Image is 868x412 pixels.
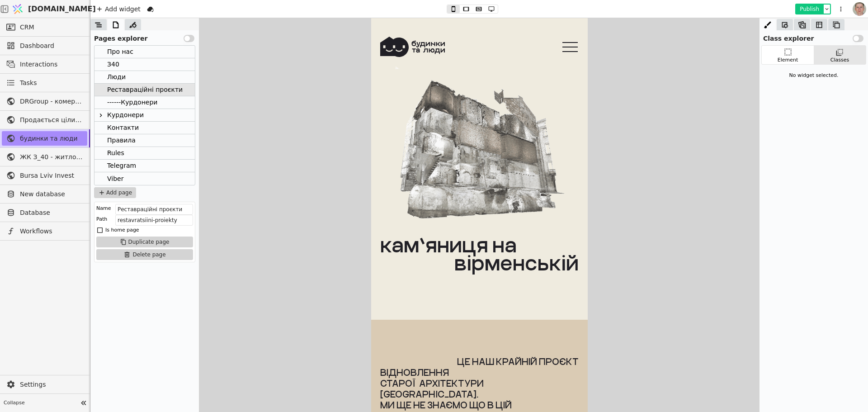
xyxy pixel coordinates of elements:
a: Bursa Lviv Invest [2,168,87,183]
a: Продається цілий будинок [PERSON_NAME] нерухомість [2,113,87,127]
img: 1723488964992-Virmen_Sketch_3.gif [24,48,193,218]
a: Tasks [2,76,87,90]
div: Rules [94,147,195,160]
div: Classes [830,57,849,64]
span: будинки та люди [20,134,83,143]
a: Dashboard [2,38,87,53]
div: Viber [94,172,195,185]
span: [DOMAIN_NAME] [28,4,96,14]
div: Element [778,57,798,64]
p: Це наш крайній проєкт [9,338,208,349]
div: Курдонери [94,109,195,122]
span: CRM [20,23,34,32]
span: Продається цілий будинок [PERSON_NAME] нерухомість [20,115,83,125]
div: Реставраційні проєкти [107,84,183,96]
a: Workflows [2,224,87,238]
a: [DOMAIN_NAME] [9,0,90,18]
span: Settings [20,380,83,389]
div: Контакти [107,122,139,134]
span: Dashboard [20,41,83,51]
div: Курдонери [107,109,144,121]
div: Telegram [107,160,136,172]
div: Про нас [107,46,133,58]
img: 1560949290925-CROPPED-IMG_0201-2-.jpg [853,2,866,16]
p: старої архітектури [GEOGRAPHIC_DATA]. [9,360,208,381]
p: ВІРМЕНСЬКІЙ [9,235,208,253]
div: Path [96,215,107,224]
span: Tasks [20,78,37,88]
div: Rules [107,147,124,159]
a: Settings [2,377,87,392]
a: Interactions [2,57,87,71]
button: Duplicate page [96,237,193,247]
span: DRGroup - комерційна нерухоомість [20,97,83,106]
p: Ми ще не знаємо що в цій [9,381,208,392]
button: Publish [796,5,823,14]
div: No widget selected. [761,68,866,83]
div: Add widget [94,4,143,14]
span: Database [20,208,83,218]
button: Add page [94,187,136,198]
div: Правила [107,134,136,147]
span: Interactions [20,60,83,69]
div: ------Курдонери [107,96,157,109]
a: будинки та люди [2,131,87,146]
div: Люди [94,71,195,84]
div: ------Курдонери [94,96,195,109]
a: ЖК З_40 - житлова та комерційна нерухомість класу Преміум [2,150,87,164]
div: Viber [107,172,123,185]
div: Is home page [105,226,139,235]
a: Database [2,205,87,220]
div: З40 [94,58,195,71]
p: будівлі буде знаходитися, [9,392,208,403]
a: New database [2,187,87,201]
div: Telegram [94,160,195,172]
button: Delete page [96,249,193,260]
div: Pages explorer [90,30,199,43]
div: Контакти [94,122,195,134]
span: Bursa Lviv Invest [20,171,83,180]
span: Workflows [20,227,83,236]
a: CRM [2,20,87,34]
div: Люди [107,71,126,83]
span: Collapse [4,399,77,407]
div: З40 [107,58,119,71]
p: відновлення [9,349,208,360]
p: КАМ’ЯНИЦЯ НА [9,217,208,235]
div: Про нас [94,46,195,58]
div: Class explorer [759,30,868,43]
a: DRGroup - комерційна нерухоомість [2,94,87,109]
span: ЖК З_40 - житлова та комерційна нерухомість класу Преміум [20,152,83,162]
div: Реставраційні проєкти [94,84,195,96]
span: New database [20,189,83,199]
div: Name [96,204,111,213]
img: Logo [11,0,24,18]
div: Правила [94,134,195,147]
